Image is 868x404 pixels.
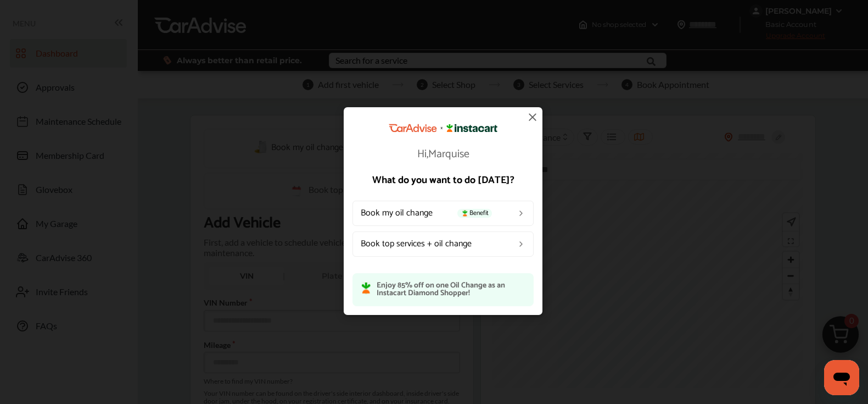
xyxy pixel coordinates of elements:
iframe: Button to launch messaging window [824,360,859,395]
p: Hi, Marquise [352,148,534,159]
p: Enjoy 85% off on one Oil Change as an Instacart Diamond Shopper! [377,281,525,297]
a: Book top services + oil change [352,231,534,256]
img: CarAdvise Instacart Logo [389,124,497,132]
img: left_arrow_icon.0f472efe.svg [517,239,525,248]
img: close-icon.a004319c.svg [526,110,539,124]
a: Book my oil changeBenefit [352,200,534,225]
span: Benefit [457,208,492,217]
p: What do you want to do [DATE]? [352,175,534,185]
img: instacart-icon.73bd83c2.svg [361,281,371,294]
img: left_arrow_icon.0f472efe.svg [517,208,525,217]
img: instacart-icon.73bd83c2.svg [461,209,469,216]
